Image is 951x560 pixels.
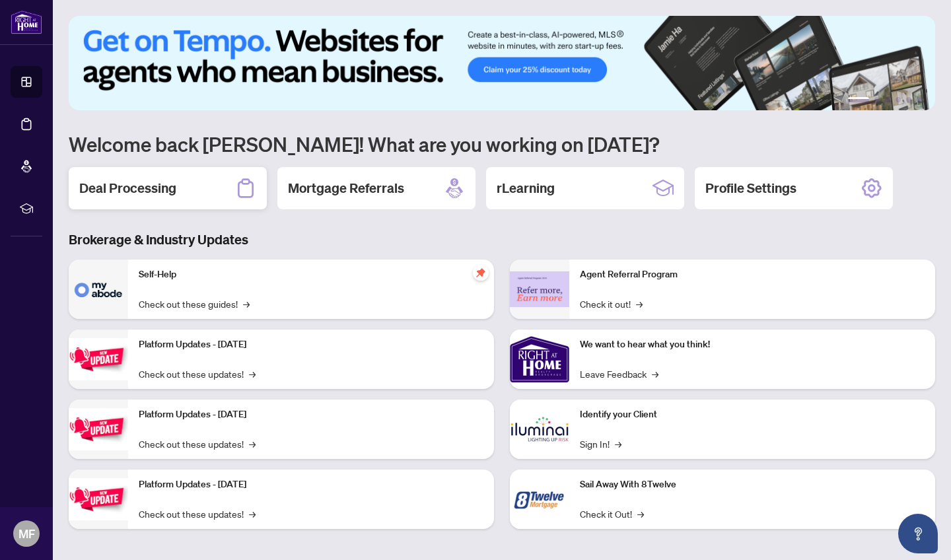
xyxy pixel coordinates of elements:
[510,330,569,389] img: We want to hear what you think!
[69,131,935,157] h1: Welcome back [PERSON_NAME]! What are you working on [DATE]?
[69,408,128,450] img: Platform Updates - July 8, 2025
[580,437,621,451] a: Sign In!→
[139,477,483,492] p: Platform Updates - [DATE]
[637,507,644,521] span: →
[580,367,658,381] a: Leave Feedback→
[139,337,483,352] p: Platform Updates - [DATE]
[906,97,911,102] button: 5
[249,437,256,451] span: →
[249,367,256,381] span: →
[79,179,176,197] h2: Deal Processing
[874,97,880,102] button: 2
[580,507,644,521] a: Check it Out!→
[69,478,128,520] img: Platform Updates - June 23, 2025
[69,16,935,110] img: Slide 0
[139,437,256,451] a: Check out these updates!→
[848,97,869,102] button: 1
[249,507,256,521] span: →
[510,400,569,459] img: Identify your Client
[580,297,643,311] a: Check it out!→
[139,297,250,311] a: Check out these guides!→
[139,407,483,422] p: Platform Updates - [DATE]
[652,367,658,381] span: →
[615,437,621,451] span: →
[580,407,925,422] p: Identify your Client
[69,230,935,249] h3: Brokerage & Industry Updates
[473,265,489,281] span: pushpin
[139,507,256,521] a: Check out these updates!→
[69,260,128,319] img: Self-Help
[896,97,901,102] button: 4
[885,97,890,102] button: 3
[18,524,35,543] span: MF
[11,10,42,34] img: logo
[636,297,643,311] span: →
[243,297,250,311] span: →
[69,338,128,380] img: Platform Updates - July 21, 2025
[580,477,925,492] p: Sail Away With 8Twelve
[705,179,796,197] h2: Profile Settings
[580,267,925,282] p: Agent Referral Program
[139,367,256,381] a: Check out these updates!→
[898,514,938,553] button: Open asap
[510,470,569,529] img: Sail Away With 8Twelve
[288,179,404,197] h2: Mortgage Referrals
[497,179,555,197] h2: rLearning
[510,271,569,308] img: Agent Referral Program
[580,337,925,352] p: We want to hear what you think!
[917,97,922,102] button: 6
[139,267,483,282] p: Self-Help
